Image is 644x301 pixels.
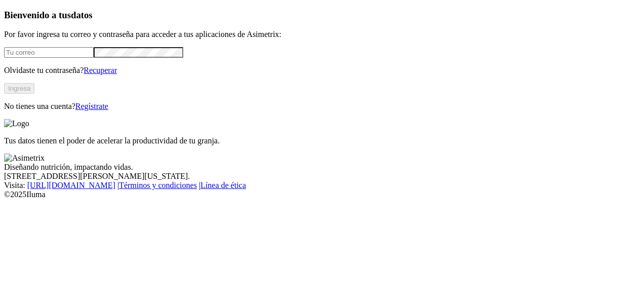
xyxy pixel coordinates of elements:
p: Tus datos tienen el poder de acelerar la productividad de tu granja. [4,136,640,145]
h3: Bienvenido a tus [4,10,640,21]
div: © 2025 Iluma [4,190,640,199]
div: [STREET_ADDRESS][PERSON_NAME][US_STATE]. [4,172,640,181]
a: Recuperar [84,66,117,74]
a: [URL][DOMAIN_NAME] [27,181,115,190]
p: No tienes una cuenta? [4,102,640,111]
img: Logo [4,119,29,128]
input: Tu correo [4,47,94,58]
p: Por favor ingresa tu correo y contraseña para acceder a tus aplicaciones de Asimetrix: [4,30,640,39]
p: Olvidaste tu contraseña? [4,66,640,75]
img: Asimetrix [4,154,45,163]
a: Regístrate [75,102,108,110]
div: Visita : | | [4,181,640,190]
a: Términos y condiciones [119,181,197,190]
button: Ingresa [4,83,34,94]
span: datos [71,10,93,20]
div: Diseñando nutrición, impactando vidas. [4,163,640,172]
a: Línea de ética [200,181,246,190]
